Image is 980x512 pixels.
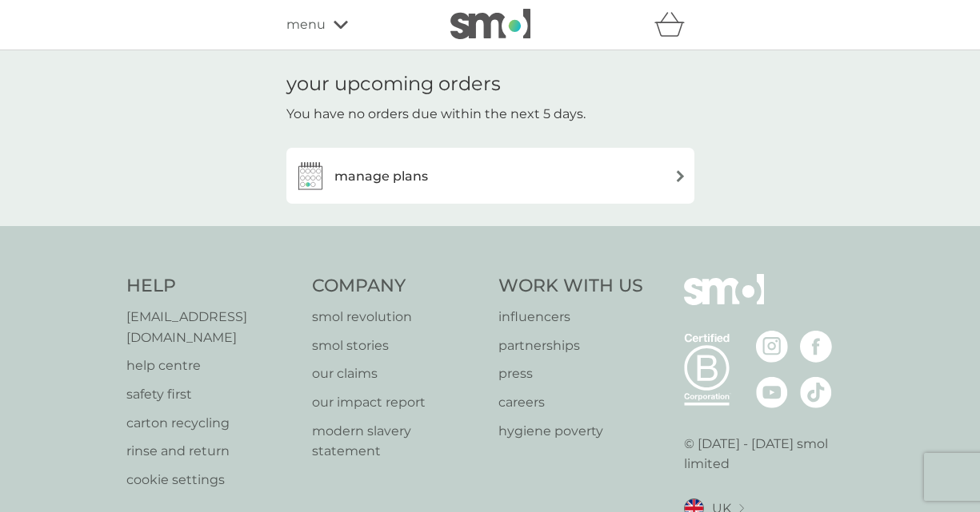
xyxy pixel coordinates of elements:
a: smol revolution [312,307,482,327]
h1: your upcoming orders [286,73,501,96]
div: basket [654,9,694,41]
a: partnerships [498,335,643,356]
img: smol [684,274,764,328]
p: © [DATE] - [DATE] smol limited [684,434,854,474]
a: cookie settings [126,470,297,490]
img: smol [450,9,530,39]
img: visit the smol Youtube page [756,376,788,408]
a: influencers [498,307,643,327]
a: press [498,363,643,384]
a: smol stories [312,335,482,356]
a: our claims [312,363,482,384]
a: [EMAIL_ADDRESS][DOMAIN_NAME] [126,307,297,347]
a: help centre [126,355,297,376]
h3: manage plans [334,166,428,187]
a: careers [498,392,643,413]
a: hygiene poverty [498,421,643,442]
img: arrow right [674,170,686,182]
h4: Company [312,274,482,299]
h4: Help [126,274,297,299]
img: visit the smol Tiktok page [800,376,832,408]
a: modern slavery statement [312,421,482,462]
img: visit the smol Facebook page [800,331,832,363]
a: safety first [126,384,297,405]
a: rinse and return [126,441,297,462]
h4: Work With Us [498,274,643,299]
a: carton recycling [126,413,297,434]
span: menu [286,14,326,35]
p: You have no orders due within the next 5 days. [286,104,586,125]
a: our impact report [312,392,482,413]
img: visit the smol Instagram page [756,331,788,363]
